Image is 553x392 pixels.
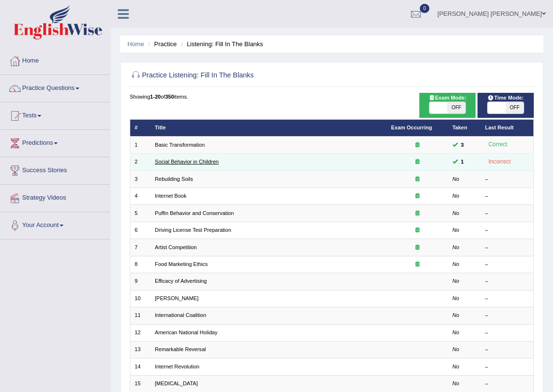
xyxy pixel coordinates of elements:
a: Remarkable Reversal [155,346,206,352]
a: Predictions [0,130,110,154]
a: Efficacy of Advertising [155,278,207,284]
div: – [485,192,529,200]
em: No [452,295,459,301]
a: Driving License Test Preparation [155,227,231,233]
td: 12 [130,324,151,341]
a: Tests [0,102,110,126]
em: No [452,227,459,233]
td: 15 [130,375,151,392]
th: Taken [448,119,480,136]
em: No [452,261,459,267]
div: Exam occurring question [391,192,443,200]
span: 0 [420,4,429,13]
div: Exam occurring question [391,158,443,166]
div: – [485,329,529,337]
div: Show exams occurring in exams [419,93,476,118]
span: OFF [447,102,465,114]
td: 5 [130,205,151,222]
em: No [452,176,459,182]
div: Showing of items. [130,93,534,101]
em: No [452,380,459,386]
th: Last Result [480,119,534,136]
td: 7 [130,239,151,256]
td: 4 [130,188,151,204]
a: Food Marketing Ethics [155,261,208,267]
div: – [485,227,529,234]
td: 2 [130,153,151,170]
div: Exam occurring question [391,210,443,217]
span: OFF [506,102,524,114]
b: 1-20 [150,94,161,100]
em: No [452,312,459,318]
a: Your Account [0,212,110,236]
td: 1 [130,137,151,153]
div: Incorrect [485,157,515,167]
em: No [452,244,459,250]
td: 13 [130,341,151,358]
td: 6 [130,222,151,239]
td: 11 [130,307,151,324]
a: Success Stories [0,157,110,181]
td: 14 [130,358,151,375]
td: 9 [130,273,151,290]
td: 3 [130,171,151,188]
div: – [485,380,529,388]
b: 350 [165,94,174,100]
div: – [485,346,529,354]
a: Strategy Videos [0,185,110,209]
a: Practice Questions [0,75,110,99]
a: [MEDICAL_DATA] [155,380,198,386]
td: 10 [130,290,151,307]
div: Exam occurring question [391,261,443,268]
li: Practice [146,39,176,49]
a: Internet Revolution [155,364,200,369]
a: Social Behavior in Children [155,159,219,164]
li: Listening: Fill In The Blanks [178,39,263,49]
div: – [485,363,529,371]
td: 8 [130,256,151,273]
div: Exam occurring question [391,176,443,183]
a: Home [0,48,110,72]
div: – [485,312,529,319]
div: – [485,244,529,252]
a: [PERSON_NAME] [155,295,199,301]
a: Rebuilding Soils [155,176,193,182]
em: No [452,193,459,199]
a: Home [127,40,144,48]
em: No [452,278,459,284]
a: Artist Competition [155,244,197,250]
a: International Coalition [155,312,206,318]
span: Exam Mode: [425,94,469,102]
div: Exam occurring question [391,227,443,234]
a: Puffin Behavior and Conservation [155,210,234,216]
a: American National Holiday [155,329,217,335]
em: No [452,364,459,369]
div: – [485,295,529,303]
a: Exam Occurring [391,125,432,130]
th: # [130,119,151,136]
span: You can still take this question [458,141,467,150]
div: – [485,278,529,285]
div: Exam occurring question [391,141,443,149]
em: No [452,329,459,335]
h2: Practice Listening: Fill In The Blanks [130,69,380,82]
em: No [452,346,459,352]
div: – [485,210,529,217]
div: – [485,176,529,183]
span: You can still take this question [458,158,467,166]
div: Correct [485,140,511,150]
a: Basic Transformation [155,142,205,148]
th: Title [151,119,387,136]
a: Internet Book [155,193,187,199]
em: No [452,210,459,216]
div: – [485,261,529,268]
div: Exam occurring question [391,244,443,252]
span: Time Mode: [484,94,527,102]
